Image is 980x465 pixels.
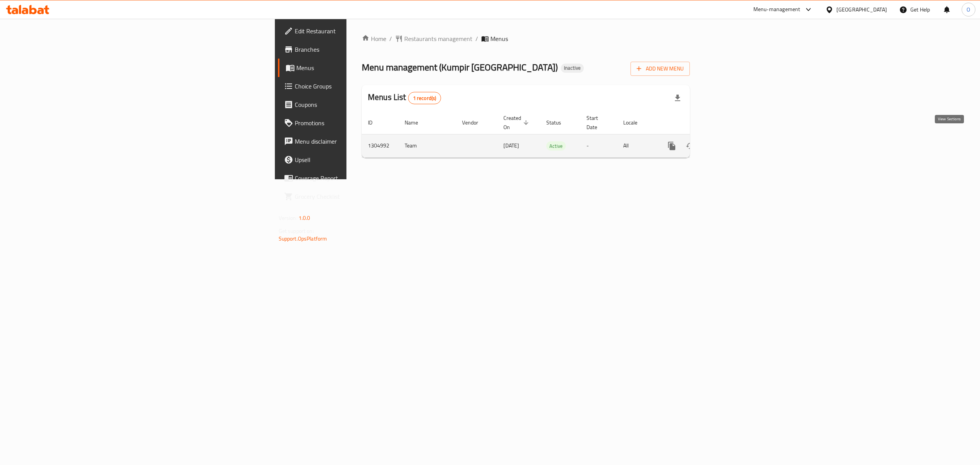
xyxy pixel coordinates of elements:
[279,213,297,223] span: Version:
[299,213,310,223] span: 1.0.0
[490,34,508,43] span: Menus
[546,142,566,151] span: Active
[279,226,314,236] span: Get support on:
[295,45,433,54] span: Branches
[630,62,690,76] button: Add New Menu
[408,92,441,104] div: Total records count
[295,192,433,201] span: Grocery Checklist
[967,5,970,14] span: O
[278,59,439,77] a: Menus
[668,89,687,107] div: Export file
[295,137,433,146] span: Menu disclaimer
[753,5,800,14] div: Menu-management
[408,95,441,102] span: 1 record(s)
[278,187,439,206] a: Grocery Checklist
[278,40,439,59] a: Branches
[278,132,439,151] a: Menu disclaimer
[279,234,327,244] a: Support.OpsPlatform
[278,169,439,187] a: Coverage Report
[295,82,433,91] span: Choice Groups
[657,111,742,134] th: Actions
[295,174,433,183] span: Coverage Report
[295,118,433,128] span: Promotions
[278,151,439,169] a: Upsell
[368,92,441,104] h2: Menus List
[663,137,681,155] button: more
[561,64,584,73] div: Inactive
[295,100,433,109] span: Coupons
[462,118,488,127] span: Vendor
[617,134,657,157] td: All
[278,114,439,132] a: Promotions
[561,65,584,71] span: Inactive
[368,118,382,127] span: ID
[405,118,428,127] span: Name
[637,64,684,74] span: Add New Menu
[295,155,433,164] span: Upsell
[580,134,617,157] td: -
[296,63,433,72] span: Menus
[362,111,742,158] table: enhanced table
[295,26,433,36] span: Edit Restaurant
[586,113,608,132] span: Start Date
[546,118,571,127] span: Status
[503,113,531,132] span: Created On
[278,95,439,114] a: Coupons
[623,118,647,127] span: Locale
[362,59,558,76] span: Menu management ( Kumpir [GEOGRAPHIC_DATA] )
[681,137,699,155] button: Change Status
[475,34,478,43] li: /
[362,34,690,43] nav: breadcrumb
[278,77,439,95] a: Choice Groups
[278,22,439,40] a: Edit Restaurant
[836,5,887,14] div: [GEOGRAPHIC_DATA]
[503,141,519,151] span: [DATE]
